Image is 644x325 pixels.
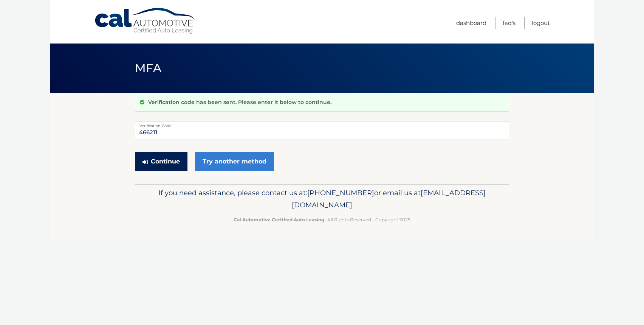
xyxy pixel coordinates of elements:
[94,8,196,34] a: Cal Automotive
[135,61,161,75] span: MFA
[135,152,187,171] button: Continue
[307,188,374,197] span: [PHONE_NUMBER]
[148,99,331,106] p: Verification code has been sent. Please enter it below to continue.
[195,152,274,171] a: Try another method
[234,217,324,222] strong: Cal Automotive Certified Auto Leasing
[140,216,504,224] p: - All Rights Reserved - Copyright 2025
[292,188,486,209] span: [EMAIL_ADDRESS][DOMAIN_NAME]
[456,17,486,29] a: Dashboard
[135,121,509,127] label: Verification Code
[135,121,509,140] input: Verification Code
[140,187,504,211] p: If you need assistance, please contact us at: or email us at
[532,17,550,29] a: Logout
[503,17,516,29] a: FAQ's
